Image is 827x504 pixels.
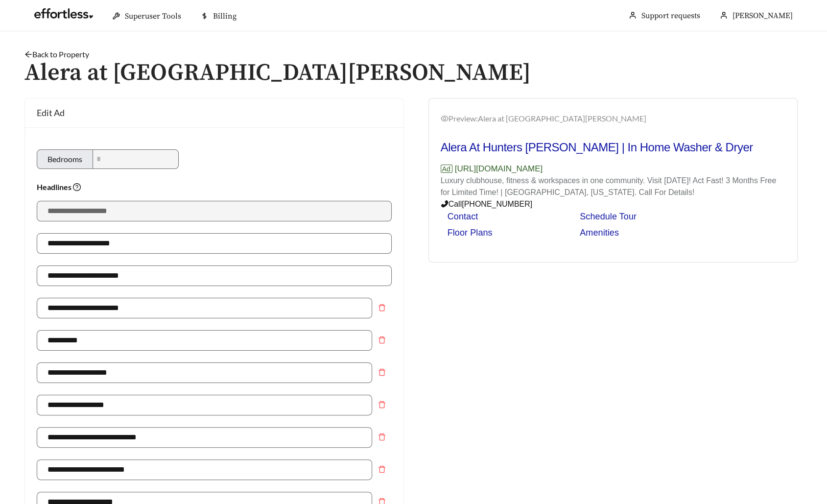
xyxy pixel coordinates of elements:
[373,401,391,408] span: delete
[372,459,392,479] button: Remove field
[37,98,392,127] div: Edit Ad
[441,113,786,124] div: Preview: Alera at [GEOGRAPHIC_DATA][PERSON_NAME]
[448,212,478,221] a: Contact
[441,165,452,173] span: Ad
[373,368,391,376] span: delete
[373,433,391,441] span: delete
[37,182,81,192] strong: Headlines
[732,11,793,21] span: [PERSON_NAME]
[373,465,391,473] span: delete
[24,49,89,59] a: arrow-leftBack to Property
[24,60,803,86] h1: Alera at [GEOGRAPHIC_DATA][PERSON_NAME]
[441,198,786,210] p: Call [PHONE_NUMBER]
[373,336,391,344] span: delete
[24,50,32,58] span: arrow-left
[125,11,181,21] span: Superuser Tools
[372,362,392,382] button: Remove field
[73,183,81,191] span: question-circle
[641,11,700,21] a: Support requests
[213,11,236,21] span: Billing
[373,304,391,312] span: delete
[441,175,786,198] p: Luxury clubhouse, fitness & workspaces in one community. Visit [DATE]! Act Fast! 3 Months Free fo...
[580,212,637,221] a: Schedule Tour
[441,115,449,122] span: eye
[372,330,392,350] button: Remove field
[580,228,619,238] a: Amenities
[372,298,392,317] button: Remove field
[372,395,392,414] button: Remove field
[441,163,786,175] p: [URL][DOMAIN_NAME]
[372,427,392,447] button: Remove field
[441,200,449,208] span: phone
[37,149,93,169] div: Bedrooms
[448,228,493,238] a: Floor Plans
[441,140,786,155] h2: Alera At Hunters [PERSON_NAME] | In Home Washer & Dryer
